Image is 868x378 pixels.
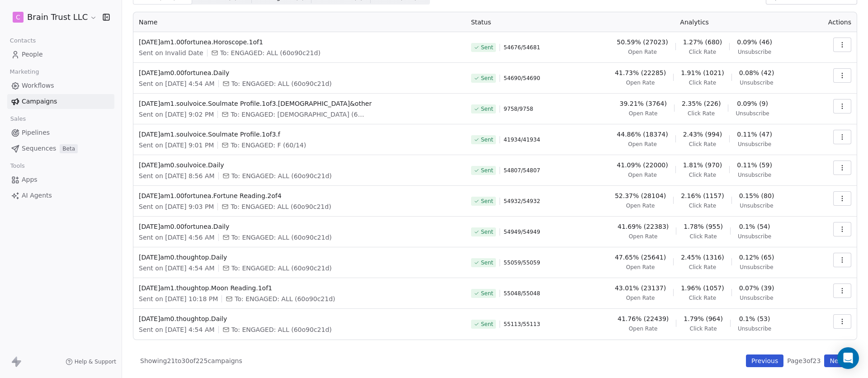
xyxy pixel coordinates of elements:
[628,171,657,179] span: Open Rate
[683,130,722,139] span: 2.43% (994)
[7,172,114,187] a: Apps
[626,79,655,86] span: Open Rate
[739,68,774,77] span: 0.08% (42)
[481,44,493,51] span: Sent
[618,314,669,323] span: 41.76% (22439)
[688,110,715,117] span: Click Rate
[7,78,114,93] a: Workflows
[22,144,56,153] span: Sequences
[7,141,114,156] a: SequencesBeta
[6,112,30,126] span: Sales
[626,294,655,302] span: Open Rate
[231,202,331,211] span: To: ENGAGED: ALL (60o90c21d)
[617,130,668,139] span: 44.86% (18374)
[139,264,215,273] span: Sent on [DATE] 4:54 AM
[738,233,771,240] span: Unsubscribe
[231,141,306,150] span: To: ENGAGED: F (60/14)
[504,321,540,328] span: 55113 / 55113
[684,314,723,323] span: 1.79% (964)
[139,141,214,150] span: Sent on [DATE] 9:01 PM
[139,222,460,231] span: [DATE]am0.00fortunea.Daily
[628,141,657,148] span: Open Rate
[617,38,668,47] span: 50.59% (27023)
[139,161,460,170] span: [DATE]am0.soulvoice.Daily
[481,259,493,266] span: Sent
[220,48,321,57] span: To: ENGAGED: ALL (60o90c21d)
[139,79,215,88] span: Sent on [DATE] 4:54 AM
[629,325,658,332] span: Open Rate
[139,130,460,139] span: [DATE]am1.soulvoice.Soulmate Profile.1of3.f
[684,222,723,231] span: 1.78% (955)
[739,283,774,293] span: 0.07% (39)
[740,79,773,86] span: Unsubscribe
[619,99,666,108] span: 39.21% (3764)
[626,264,655,271] span: Open Rate
[231,79,332,88] span: To: ENGAGED: ALL (60o90c21d)
[837,347,859,369] div: Open Intercom Messenger
[139,233,215,242] span: Sent on [DATE] 4:56 AM
[626,202,655,209] span: Open Rate
[481,105,493,113] span: Sent
[736,110,769,117] span: Unsubscribe
[504,228,540,236] span: 54949 / 54949
[504,105,533,113] span: 9758 / 9758
[22,81,54,90] span: Workflows
[683,38,722,47] span: 1.27% (680)
[504,75,540,82] span: 54690 / 54690
[139,171,215,180] span: Sent on [DATE] 8:56 AM
[481,75,493,82] span: Sent
[481,167,493,174] span: Sent
[139,202,214,211] span: Sent on [DATE] 9:03 PM
[681,68,724,77] span: 1.91% (1021)
[139,314,460,323] span: [DATE]am0.thoughtop.Daily
[740,202,773,209] span: Unsubscribe
[6,34,40,47] span: Contacts
[481,136,493,143] span: Sent
[481,198,493,205] span: Sent
[504,290,540,297] span: 55048 / 55048
[27,11,88,23] span: Brain Trust LLC
[22,50,43,59] span: People
[615,253,666,262] span: 47.65% (25641)
[504,167,540,174] span: 54807 / 54807
[681,253,724,262] span: 2.45% (1316)
[824,354,850,367] button: Next
[618,222,669,231] span: 41.69% (22383)
[738,141,771,148] span: Unsubscribe
[139,253,460,262] span: [DATE]am0.thoughtop.Daily
[139,38,460,47] span: [DATE]am1.00fortunea.Horoscope.1of1
[231,325,332,334] span: To: ENGAGED: ALL (60o90c21d)
[231,233,332,242] span: To: ENGAGED: ALL (60o90c21d)
[139,99,460,108] span: [DATE]am1.soulvoice.Soulmate Profile.1of3.[DEMOGRAPHIC_DATA]&other
[6,65,43,79] span: Marketing
[737,99,768,108] span: 0.09% (9)
[579,12,811,32] th: Analytics
[740,264,773,271] span: Unsubscribe
[681,283,724,293] span: 1.96% (1057)
[22,191,52,200] span: AI Agents
[139,294,218,303] span: Sent on [DATE] 10:18 PM
[615,283,666,293] span: 43.01% (23137)
[22,128,50,137] span: Pipelines
[739,314,770,323] span: 0.1% (53)
[683,161,722,170] span: 1.81% (970)
[737,161,772,170] span: 0.11% (59)
[7,125,114,140] a: Pipelines
[139,68,460,77] span: [DATE]am0.00fortunea.Daily
[7,47,114,62] a: People
[139,191,460,200] span: [DATE]am1.00fortunea.Fortune Reading.2of4
[231,110,366,119] span: To: ENGAGED: MALE (60/14) + 1 more
[689,202,716,209] span: Click Rate
[6,159,28,173] span: Tools
[504,198,540,205] span: 54932 / 54932
[235,294,335,303] span: To: ENGAGED: ALL (60o90c21d)
[681,191,724,200] span: 2.16% (1157)
[11,9,96,25] button: CBrain Trust LLC
[504,44,540,51] span: 54676 / 54681
[682,99,721,108] span: 2.35% (226)
[481,321,493,328] span: Sent
[689,48,716,56] span: Click Rate
[140,356,242,365] span: Showing 21 to 30 of 225 campaigns
[629,233,658,240] span: Open Rate
[139,48,203,57] span: Sent on Invalid Date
